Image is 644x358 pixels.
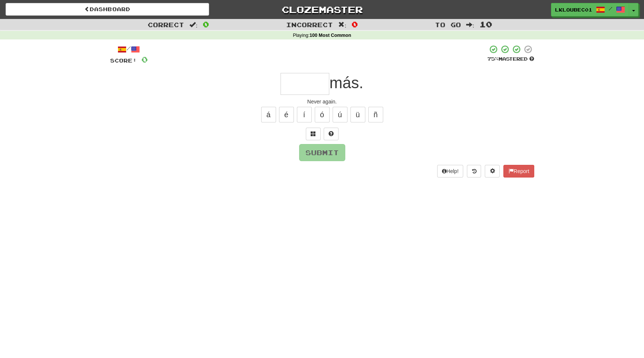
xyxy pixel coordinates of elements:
div: Never again. [110,98,534,105]
span: 75 % [487,56,499,62]
button: í [297,107,312,122]
button: ú [333,107,347,122]
span: / [609,6,612,11]
span: To go [435,21,461,28]
span: : [189,22,198,28]
span: 0 [203,20,209,29]
span: 10 [480,20,492,29]
span: Incorrect [286,21,333,28]
a: lkloubec01 / [551,3,629,16]
button: é [279,107,294,122]
a: Clozemaster [220,3,424,16]
button: ü [350,107,365,122]
button: Report [503,165,534,178]
button: ñ [368,107,383,122]
span: : [338,22,346,28]
button: Round history (alt+y) [467,165,481,178]
span: Correct [148,21,184,28]
strong: 100 Most Common [310,33,351,38]
span: 0 [141,55,148,64]
button: Switch sentence to multiple choice alt+p [306,128,321,140]
button: á [261,107,276,122]
span: 0 [352,20,358,29]
span: más. [329,74,363,92]
span: lkloubec01 [555,6,592,13]
div: Mastered [487,56,534,63]
button: Help! [437,165,464,178]
span: Score: [110,57,137,64]
button: ó [315,107,330,122]
a: Dashboard [6,3,209,16]
div: / [110,45,148,54]
button: Single letter hint - you only get 1 per sentence and score half the points! alt+h [324,128,339,140]
button: Submit [299,144,345,161]
span: : [466,22,474,28]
